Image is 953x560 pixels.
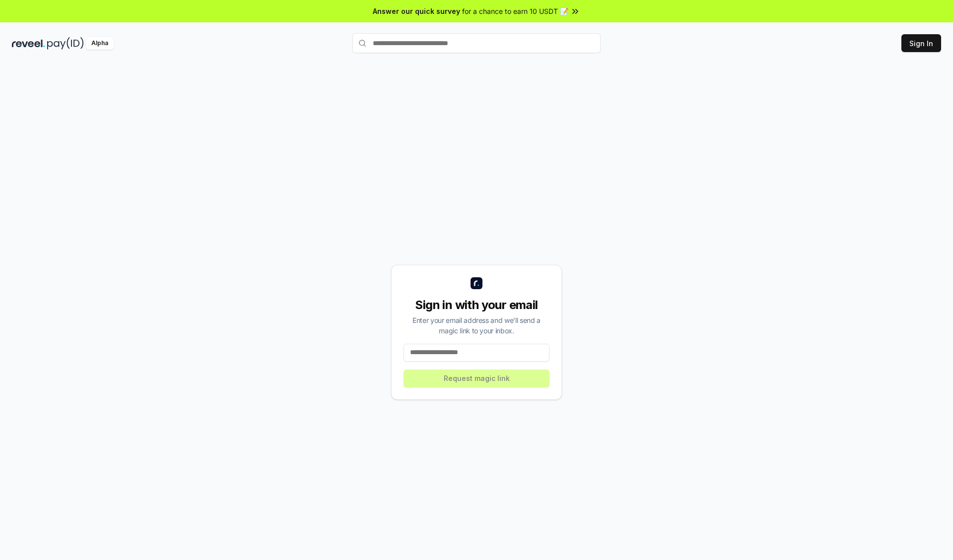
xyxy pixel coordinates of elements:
div: Enter your email address and we’ll send a magic link to your inbox. [404,315,549,336]
div: Alpha [86,37,114,50]
img: pay_id [47,37,84,50]
img: reveel_dark [12,37,45,50]
img: logo_small [471,277,482,289]
span: for a chance to earn 10 USDT 📝 [462,6,568,16]
span: Answer our quick survey [373,6,460,16]
div: Sign in with your email [404,297,549,313]
button: Sign In [901,34,941,52]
